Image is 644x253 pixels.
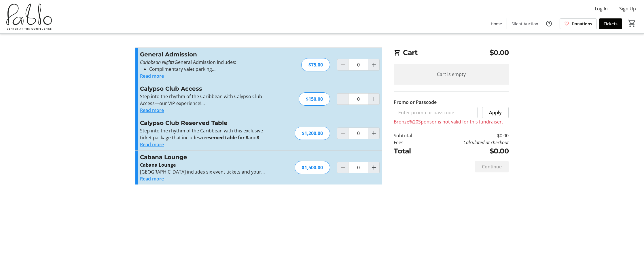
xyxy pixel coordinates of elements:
div: Cart is empty [394,64,509,85]
button: Cart [627,18,637,28]
input: Enter promo or passcode [394,107,478,118]
div: $150.00 [299,92,330,106]
span: Silent Auction [512,21,538,27]
div: $75.00 [301,58,330,71]
input: Calypso Club Access Quantity [348,93,368,105]
strong: a reserved table for 8 [200,134,248,141]
td: $0.00 [427,132,509,139]
div: $1,500.00 [295,161,330,174]
a: Donations [560,18,597,29]
span: $0.00 [490,47,509,58]
span: Sign Up [619,5,636,12]
td: Total [394,146,427,156]
button: Read more [140,73,164,79]
td: Subtotal [394,132,427,139]
span: Home [491,21,502,27]
span: Log In [595,5,608,12]
p: Step into the rhythm of the Caribbean with this exclusive ticket package that includes and —our u... [140,127,266,141]
em: Caribbean Nights [140,59,175,65]
button: Log In [590,4,612,13]
div: $1,200.00 [295,127,330,140]
button: Increment by one [368,162,379,173]
strong: Cabana Lounge [140,162,176,168]
span: Donations [572,21,592,27]
input: Calypso Club Reserved Table Quantity [348,128,368,139]
p: General Admission includes: [140,59,266,66]
button: Apply [482,107,509,118]
h3: Calypso Club Access [140,84,266,93]
td: $0.00 [427,146,509,156]
a: Tickets [599,18,622,29]
img: Pablo Center's Logo [3,2,55,31]
p: [GEOGRAPHIC_DATA] includes six event tickets and your own private cabana-style seating area. [140,168,266,175]
h3: General Admission [140,50,266,59]
a: Home [486,18,507,29]
button: Increment by one [368,59,379,70]
label: Promo or Passcode [394,99,437,106]
a: Silent Auction [507,18,543,29]
span: Apply [489,109,502,116]
button: Read more [140,175,164,182]
button: Increment by one [368,94,379,104]
p: Bronze%20Sponsor is not valid for this fundraiser. [394,118,509,125]
h3: Cabana Lounge [140,153,266,161]
button: Increment by one [368,128,379,139]
button: Read more [140,107,164,114]
li: Complimentary valet parking [149,66,266,73]
h3: Calypso Club Reserved Table [140,119,266,127]
span: Tickets [604,21,618,27]
p: Step into the rhythm of the Caribbean with Calypso Club Access—our VIP experience! [140,93,266,107]
button: Sign Up [615,4,641,13]
input: Cabana Lounge Quantity [348,162,368,173]
h2: Cart [394,47,509,59]
td: Calculated at checkout [427,139,509,146]
input: General Admission Quantity [348,59,368,71]
td: Fees [394,139,427,146]
button: Read more [140,141,164,148]
button: Help [543,18,555,29]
